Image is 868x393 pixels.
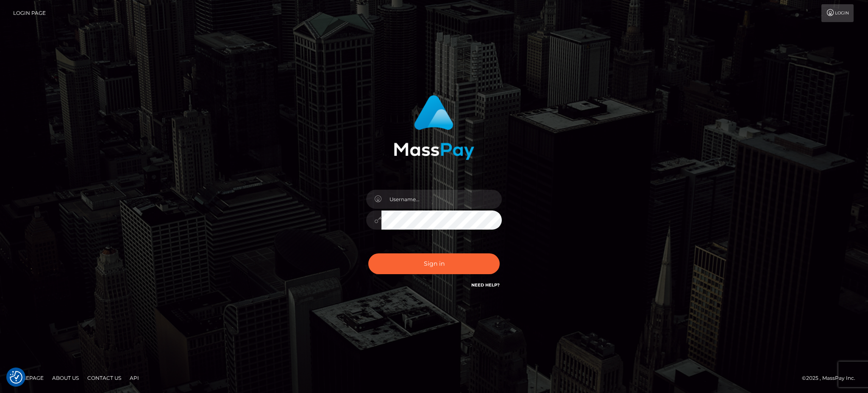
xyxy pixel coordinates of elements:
a: Login Page [13,4,46,22]
img: Revisit consent button [10,371,22,384]
a: About Us [49,371,82,385]
button: Sign in [368,253,500,274]
img: MassPay Login [394,95,474,160]
a: Login [821,4,854,22]
a: API [126,371,142,385]
input: Username... [381,190,502,209]
a: Contact Us [84,371,125,385]
div: © 2025 , MassPay Inc. [802,373,862,383]
a: Need Help? [471,282,500,288]
a: Homepage [9,371,47,385]
button: Consent Preferences [10,371,22,384]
